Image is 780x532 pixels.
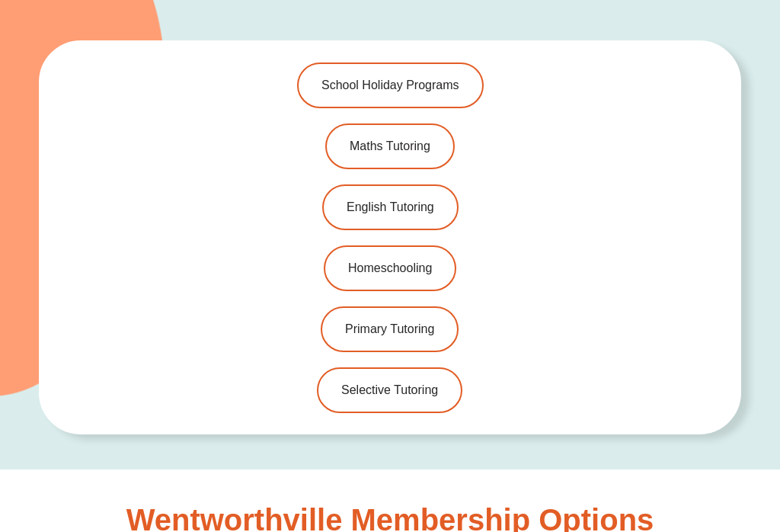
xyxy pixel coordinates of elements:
[297,62,484,108] a: School Holiday Programs
[348,262,432,274] span: Homeschooling
[317,367,462,413] a: Selective Tutoring
[321,79,459,91] span: School Holiday Programs
[345,323,434,335] span: Primary Tutoring
[324,245,456,291] a: Homeschooling
[347,201,434,213] span: English Tutoring
[325,123,455,169] a: Maths Tutoring
[322,184,459,230] a: English Tutoring
[341,384,438,396] span: Selective Tutoring
[519,360,780,532] iframe: Chat Widget
[350,140,430,152] span: Maths Tutoring
[321,306,459,352] a: Primary Tutoring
